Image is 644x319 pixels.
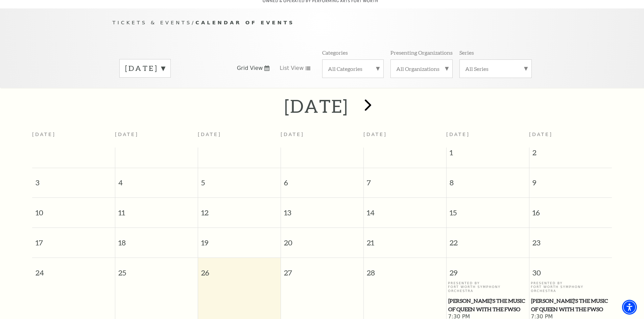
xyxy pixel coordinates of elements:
label: All Series [465,65,526,72]
a: Windborne's The Music of Queen with the FWSO [448,297,527,313]
span: 16 [529,198,612,221]
label: [DATE] [125,63,165,74]
p: Presenting Organizations [390,49,453,56]
label: All Organizations [396,65,447,72]
span: 4 [115,168,198,191]
span: 8 [447,168,529,191]
span: 6 [281,168,363,191]
th: [DATE] [32,128,115,148]
th: [DATE] [198,128,281,148]
span: 12 [198,198,281,221]
p: Categories [322,49,348,56]
span: 14 [364,198,446,221]
span: 21 [364,228,446,251]
th: [DATE] [115,128,198,148]
span: 28 [364,258,446,281]
span: 25 [115,258,198,281]
span: 5 [198,168,281,191]
span: [DATE] [529,132,553,137]
span: 1 [447,148,529,161]
span: 30 [529,258,612,281]
span: 9 [529,168,612,191]
span: 18 [115,228,198,251]
span: 23 [529,228,612,251]
span: [PERSON_NAME]'s The Music of Queen with the FWSO [531,297,610,313]
span: 29 [447,258,529,281]
span: 24 [32,258,115,281]
p: / [113,19,532,27]
button: next [355,94,379,118]
span: 2 [529,148,612,161]
span: 22 [447,228,529,251]
span: 11 [115,198,198,221]
th: [DATE] [363,128,446,148]
span: Tickets & Events [113,20,192,25]
th: [DATE] [281,128,363,148]
span: 7 [364,168,446,191]
p: Presented By Fort Worth Symphony Orchestra [448,281,527,293]
span: 15 [447,198,529,221]
div: Accessibility Menu [622,300,637,315]
label: All Categories [328,65,378,72]
a: Windborne's The Music of Queen with the FWSO [531,297,610,313]
span: [DATE] [446,132,470,137]
span: Grid View [237,64,263,72]
span: [PERSON_NAME]'s The Music of Queen with the FWSO [448,297,527,313]
span: 3 [32,168,115,191]
p: Series [459,49,474,56]
span: 20 [281,228,363,251]
span: 13 [281,198,363,221]
span: 27 [281,258,363,281]
span: 26 [198,258,281,281]
p: Presented By Fort Worth Symphony Orchestra [531,281,610,293]
h2: [DATE] [284,95,348,117]
span: List View [280,64,304,72]
span: 10 [32,198,115,221]
span: Calendar of Events [195,20,294,25]
span: 17 [32,228,115,251]
span: 19 [198,228,281,251]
